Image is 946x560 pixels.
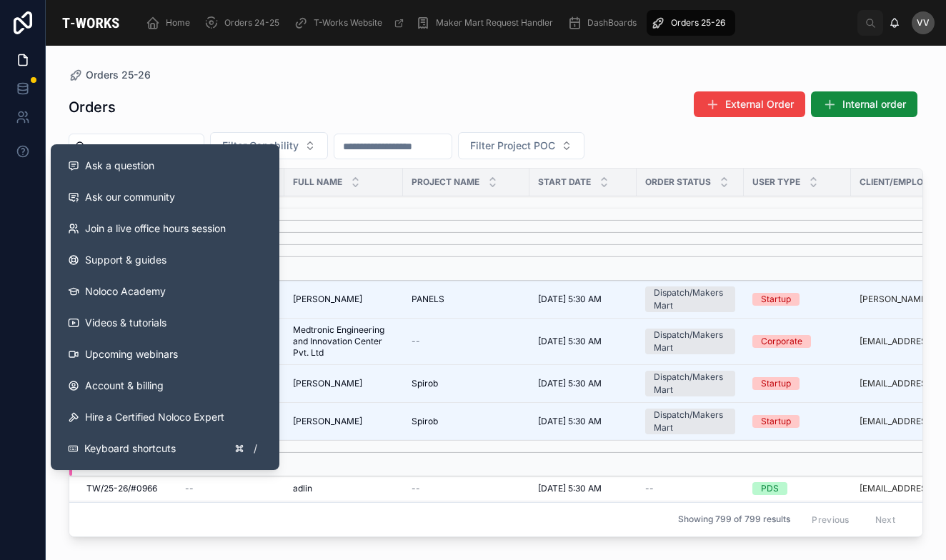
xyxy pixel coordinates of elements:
[645,483,735,494] a: --
[412,378,521,389] a: Spirob
[412,294,444,305] span: PANELS
[811,91,917,117] button: Internal order
[85,284,166,299] span: Noloco Academy
[85,159,154,173] span: Ask a question
[293,294,394,305] a: [PERSON_NAME]
[538,294,602,305] span: [DATE] 5:30 AM
[412,416,438,427] span: Spirob
[185,483,194,494] span: --
[293,294,362,305] span: [PERSON_NAME]
[470,139,555,153] span: Filter Project POC
[293,324,394,359] a: Medtronic Engineering and Innovation Center Pvt. Ltd
[538,416,602,427] span: [DATE] 5:30 AM
[647,10,735,36] a: Orders 25-26
[645,483,654,494] span: --
[293,416,394,427] a: [PERSON_NAME]
[86,68,151,82] span: Orders 25-26
[412,10,563,36] a: Maker Mart Request Handler
[293,378,394,389] a: [PERSON_NAME]
[761,335,802,348] div: Corporate
[538,336,628,347] a: [DATE] 5:30 AM
[86,483,168,494] a: TW/25-26/#0966
[538,176,591,188] span: Start Date
[85,253,166,267] span: Support & guides
[224,17,279,29] span: Orders 24-25
[136,7,857,39] div: scrollable content
[210,132,328,159] button: Select Button
[538,483,602,494] span: [DATE] 5:30 AM
[85,410,224,424] span: Hire a Certified Noloco Expert
[293,483,312,494] span: adlin
[761,293,791,306] div: Startup
[293,176,342,188] span: Full Name
[69,68,151,82] a: Orders 25-26
[917,17,930,29] span: VV
[761,377,791,390] div: Startup
[56,150,274,181] button: Ask a question
[412,336,420,347] span: --
[293,483,394,494] a: adlin
[538,378,602,389] span: [DATE] 5:30 AM
[436,17,553,29] span: Maker Mart Request Handler
[538,483,628,494] a: [DATE] 5:30 AM
[185,483,276,494] a: --
[84,441,176,456] span: Keyboard shortcuts
[56,213,274,244] a: Join a live office hours session
[694,91,805,117] button: External Order
[761,482,779,495] div: PDS
[654,286,727,312] div: Dispatch/Makers Mart
[85,190,175,204] span: Ask our community
[200,10,289,36] a: Orders 24-25
[85,316,166,330] span: Videos & tutorials
[412,176,479,188] span: Project Name
[166,17,190,29] span: Home
[85,379,164,393] span: Account & billing
[293,378,362,389] span: [PERSON_NAME]
[85,347,178,361] span: Upcoming webinars
[752,415,842,428] a: Startup
[761,415,791,428] div: Startup
[538,294,628,305] a: [DATE] 5:30 AM
[56,433,274,464] button: Keyboard shortcuts/
[671,17,725,29] span: Orders 25-26
[57,11,124,34] img: App logo
[86,483,157,494] span: TW/25-26/#0966
[314,17,382,29] span: T-Works Website
[654,329,727,354] div: Dispatch/Makers Mart
[412,416,521,427] a: Spirob
[678,514,790,526] span: Showing 799 of 799 results
[56,181,274,213] a: Ask our community
[222,139,299,153] span: Filter Capability
[412,483,521,494] a: --
[412,294,521,305] a: PANELS
[752,377,842,390] a: Startup
[752,335,842,348] a: Corporate
[645,329,735,354] a: Dispatch/Makers Mart
[289,10,412,36] a: T-Works Website
[563,10,647,36] a: DashBoards
[412,378,438,389] span: Spirob
[293,416,362,427] span: [PERSON_NAME]
[458,132,584,159] button: Select Button
[56,307,274,339] a: Videos & tutorials
[56,276,274,307] a: Noloco Academy
[645,176,711,188] span: Order Status
[645,286,735,312] a: Dispatch/Makers Mart
[56,401,274,433] button: Hire a Certified Noloco Expert
[752,293,842,306] a: Startup
[752,482,842,495] a: PDS
[56,339,274,370] a: Upcoming webinars
[645,409,735,434] a: Dispatch/Makers Mart
[141,10,200,36] a: Home
[654,409,727,434] div: Dispatch/Makers Mart
[842,97,906,111] span: Internal order
[654,371,727,396] div: Dispatch/Makers Mart
[538,336,602,347] span: [DATE] 5:30 AM
[412,336,521,347] a: --
[725,97,794,111] span: External Order
[538,378,628,389] a: [DATE] 5:30 AM
[752,176,800,188] span: User Type
[56,370,274,401] a: Account & billing
[249,443,261,454] span: /
[412,483,420,494] span: --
